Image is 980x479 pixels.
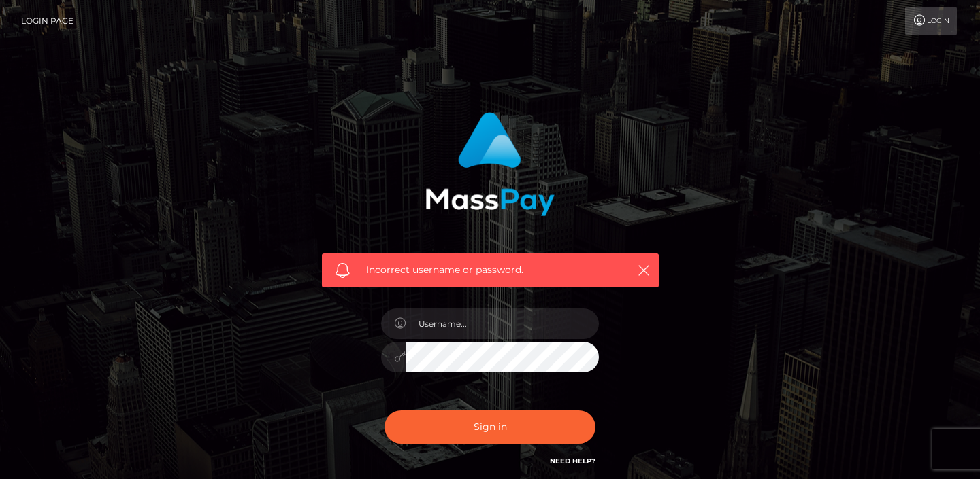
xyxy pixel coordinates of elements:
[905,7,957,35] a: Login
[406,308,599,339] input: Username...
[21,7,73,35] a: Login Page
[425,112,555,216] img: MassPay Login
[366,263,615,277] span: Incorrect username or password.
[385,410,595,444] button: Sign in
[550,457,595,465] a: Need Help?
